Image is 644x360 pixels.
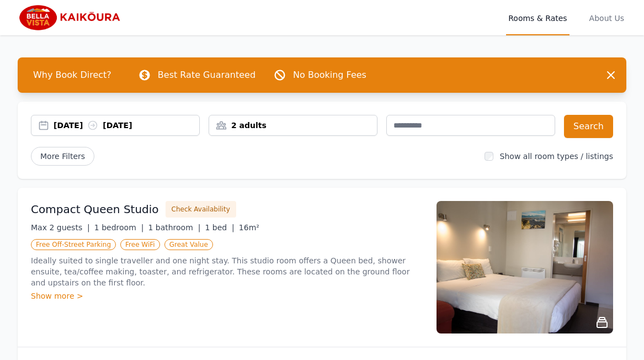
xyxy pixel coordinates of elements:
h3: Compact Queen Studio [31,202,159,217]
p: Ideally suited to single traveller and one night stay. This studio room offers a Queen bed, showe... [31,255,423,288]
span: Free Off-Street Parking [31,239,116,250]
span: 1 bedroom | [94,223,144,232]
span: More Filters [31,147,94,166]
span: 1 bathroom | [148,223,200,232]
div: 2 adults [209,120,377,131]
span: Max 2 guests | [31,223,90,232]
button: Search [564,115,613,138]
p: Best Rate Guaranteed [158,68,256,82]
label: Show all room types / listings [500,152,613,161]
span: 1 bed | [205,223,234,232]
span: Free WiFi [120,239,160,250]
span: 16m² [239,223,259,232]
div: Show more > [31,290,423,301]
span: Great Value [164,239,213,250]
div: [DATE] [DATE] [54,120,199,131]
span: Why Book Direct? [24,64,120,86]
img: Bella Vista Kaikoura [18,4,124,31]
button: Check Availability [166,201,236,218]
p: No Booking Fees [293,68,366,82]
